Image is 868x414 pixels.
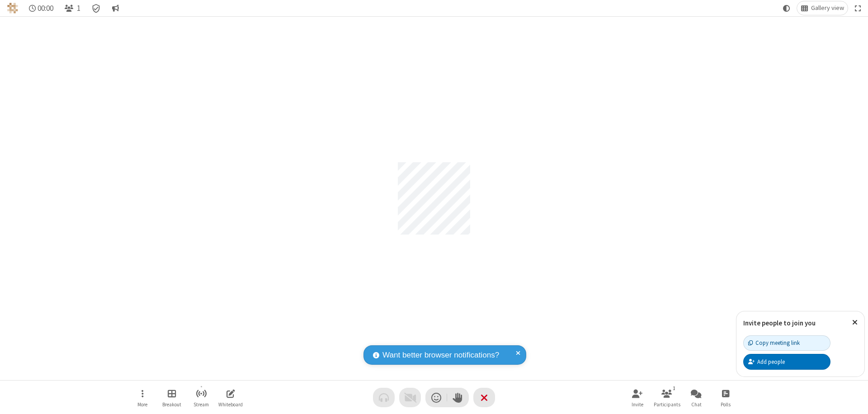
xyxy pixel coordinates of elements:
[473,388,495,407] button: End or leave meeting
[158,385,185,410] button: Manage Breakout Rooms
[38,4,53,13] span: 00:00
[217,385,244,410] button: Open shared whiteboard
[137,402,147,407] span: More
[851,1,865,15] button: Fullscreen
[691,402,702,407] span: Chat
[683,385,710,410] button: Open chat
[193,402,209,407] span: Stream
[721,402,731,407] span: Polls
[218,402,243,407] span: Whiteboard
[188,385,215,410] button: Start streaming
[373,388,395,407] button: Audio problem - check your Internet connection or call by phone
[743,319,816,327] label: Invite people to join you
[108,1,123,15] button: Conversation
[624,385,651,410] button: Invite participants (⌘+Shift+I)
[797,1,848,15] button: Change layout
[845,311,864,334] button: Close popover
[743,335,830,351] button: Copy meeting link
[129,385,156,410] button: Open menu
[77,4,80,13] span: 1
[653,385,680,410] button: Open participant list
[425,388,447,407] button: Send a reaction
[748,339,800,347] div: Copy meeting link
[743,354,830,369] button: Add people
[670,384,678,392] div: 1
[7,3,18,14] img: QA Selenium DO NOT DELETE OR CHANGE
[632,402,643,407] span: Invite
[811,5,844,12] span: Gallery view
[654,402,680,407] span: Participants
[399,388,421,407] button: Video
[382,349,499,361] span: Want better browser notifications?
[25,1,57,15] div: Timer
[88,1,105,15] div: Meeting details Encryption enabled
[447,388,469,407] button: Raise hand
[61,1,84,15] button: Open participant list
[162,402,181,407] span: Breakout
[712,385,739,410] button: Open poll
[779,1,794,15] button: Using system theme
